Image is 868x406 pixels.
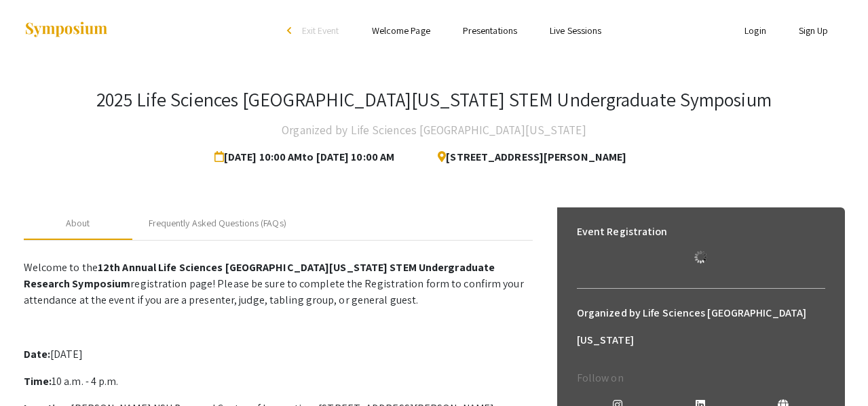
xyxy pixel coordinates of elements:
[744,24,766,37] a: Login
[149,216,286,230] div: Frequently Asked Questions (FAQs)
[24,347,51,361] strong: Date:
[24,260,533,308] p: Welcome to the registration page! Please be sure to complete the Registration form to confirm you...
[24,260,495,291] strong: 12th Annual Life Sciences [GEOGRAPHIC_DATA][US_STATE] STEM Undergraduate Research Symposium
[689,245,713,269] img: Loading
[463,24,517,37] a: Presentations
[24,21,109,39] img: Symposium by ForagerOne
[287,26,295,35] div: arrow_back_ios
[24,346,533,363] p: [DATE]
[24,374,52,388] strong: Time:
[24,373,533,390] p: 10 a.m. - 4 p.m.
[282,117,586,144] h4: Organized by Life Sciences [GEOGRAPHIC_DATA][US_STATE]
[214,144,400,171] span: [DATE] 10:00 AM to [DATE] 10:00 AM
[302,24,339,37] span: Exit Event
[96,88,772,111] h3: 2025 Life Sciences [GEOGRAPHIC_DATA][US_STATE] STEM Undergraduate Symposium
[577,370,825,386] p: Follow on
[372,24,430,37] a: Welcome Page
[427,144,626,171] span: [STREET_ADDRESS][PERSON_NAME]
[799,24,829,37] a: Sign Up
[577,218,668,245] h6: Event Registration
[66,216,90,230] div: About
[577,300,825,354] h6: Organized by Life Sciences [GEOGRAPHIC_DATA][US_STATE]
[550,24,601,37] a: Live Sessions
